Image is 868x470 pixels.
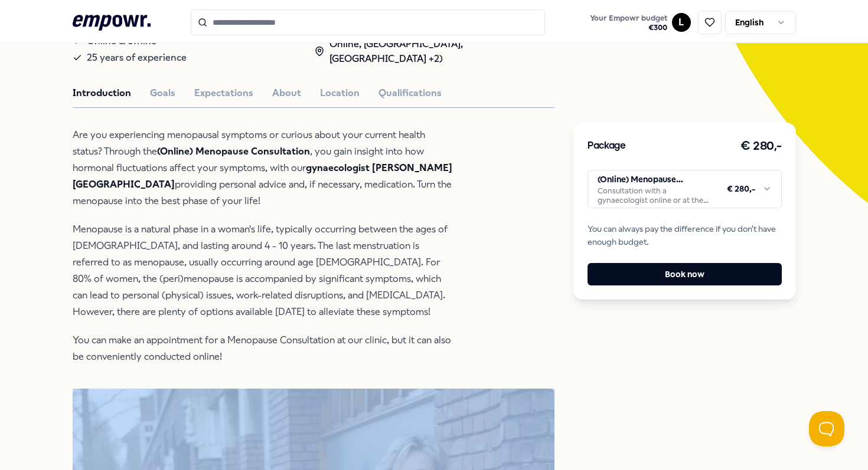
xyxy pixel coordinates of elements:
button: Book now [588,263,781,285]
h3: € 280,- [740,137,782,156]
p: Are you experiencing menopausal symptoms or curious about your current health status? Through the... [73,127,456,209]
button: Goals [150,86,175,101]
span: You can always pay the difference if you don't have enough budget. [588,222,781,249]
button: Introduction [73,86,131,101]
span: 25 years of experience [87,50,187,66]
button: About [272,86,301,101]
iframe: Help Scout Beacon - Open [809,411,844,446]
span: € 300 [590,23,667,32]
button: Location [320,86,360,101]
a: Your Empowr budget€300 [585,10,672,35]
input: Search for products, categories or subcategories [191,9,545,35]
span: Your Empowr budget [590,14,667,23]
h3: Package [588,139,625,154]
p: You can make an appointment for a Menopause Consultation at our clinic, but it can also be conven... [73,332,456,365]
button: Expectations [194,86,253,101]
button: L [672,13,691,32]
strong: (Online) Menopause Consultation [157,146,310,157]
p: Menopause is a natural phase in a woman's life, typically occurring between the ages of [DEMOGRAP... [73,221,456,320]
div: Online, [GEOGRAPHIC_DATA], [GEOGRAPHIC_DATA] +2) [314,37,554,67]
button: Your Empowr budget€300 [588,11,670,35]
button: Qualifications [378,86,442,101]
